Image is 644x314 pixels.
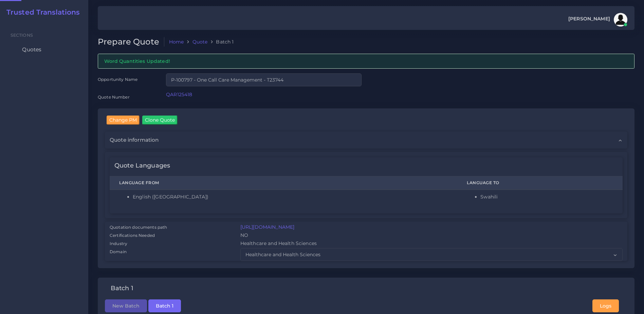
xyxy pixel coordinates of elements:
[2,8,80,16] a: Trusted Translations
[192,38,208,45] a: Quote
[565,13,630,27] a: [PERSON_NAME]avatar
[614,13,627,27] img: avatar
[22,46,41,53] span: Quotes
[592,299,619,312] button: Logs
[480,193,613,200] li: Swahili
[236,240,627,248] div: Healthcare and Health Sciences
[105,299,147,312] button: New Batch
[207,38,234,45] li: Batch 1
[107,116,140,124] input: Change PM
[98,37,164,47] h2: Prepare Quote
[110,249,127,255] label: Domain
[105,302,147,309] a: New Batch
[236,232,627,240] div: NO
[457,176,623,190] th: Language To
[5,42,83,57] a: Quotes
[148,302,181,309] a: Batch 1
[98,94,130,100] label: Quote Number
[105,132,627,149] div: Quote information
[166,91,192,98] a: QAR125418
[110,241,127,247] label: Industry
[133,193,448,200] li: English ([GEOGRAPHIC_DATA])
[98,54,634,68] div: Word Quantities Updated!
[600,303,611,309] span: Logs
[114,162,170,170] h4: Quote Languages
[110,232,155,239] label: Certifications Needed
[98,76,137,82] label: Opportunity Name
[110,136,159,144] span: Quote information
[110,224,167,230] label: Quotation documents path
[111,285,133,292] h4: Batch 1
[11,33,33,38] span: Sections
[142,116,178,124] input: Clone Quote
[568,16,610,21] span: [PERSON_NAME]
[240,224,295,230] a: [URL][DOMAIN_NAME]
[110,176,457,190] th: Language From
[169,38,184,45] a: Home
[148,299,181,312] button: Batch 1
